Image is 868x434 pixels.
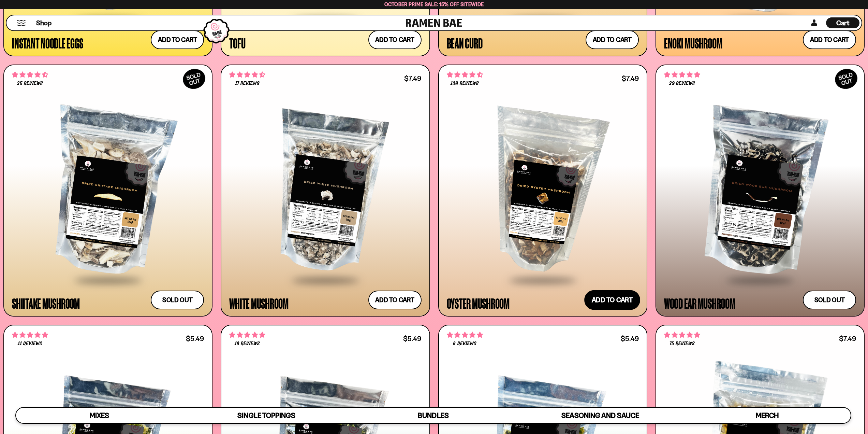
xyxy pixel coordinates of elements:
[235,341,260,347] span: 18 reviews
[684,408,851,423] a: Merch
[826,15,859,30] div: Cart
[186,335,204,342] div: $5.49
[403,335,421,342] div: $5.49
[17,20,26,26] button: Mobile Menu Trigger
[561,411,639,420] span: Seasoning and Sauce
[179,65,209,93] div: SOLD OUT
[12,331,48,339] span: 4.82 stars
[151,291,204,309] button: Sold out
[350,408,517,423] a: Bundles
[656,65,865,317] a: SOLDOUT 4.86 stars 29 reviews Wood Ear Mushroom Sold out
[447,297,510,309] div: Oyster Mushroom
[229,297,289,309] div: White Mushroom
[368,30,422,49] button: Add to cart
[12,70,48,79] span: 4.52 stars
[3,65,212,317] a: SOLDOUT 4.52 stars 25 reviews Shiitake Mushroom Sold out
[447,331,483,339] span: 4.75 stars
[404,75,421,82] div: $7.49
[669,81,695,86] span: 29 reviews
[183,408,350,423] a: Single Toppings
[664,37,722,49] div: Enoki Mushroom
[12,37,83,49] div: Instant Noodle Eggs
[16,408,183,423] a: Mixes
[438,65,647,317] a: 4.68 stars 130 reviews $7.49 Oyster Mushroom Add to cart
[664,331,700,339] span: 4.91 stars
[151,30,204,49] button: Add to cart
[229,70,265,79] span: 4.59 stars
[664,297,735,309] div: Wood Ear Mushroom
[221,65,430,317] a: 4.59 stars 17 reviews $7.49 White Mushroom Add to cart
[447,70,483,79] span: 4.68 stars
[453,341,476,347] span: 8 reviews
[90,411,109,420] span: Mixes
[18,341,42,347] span: 11 reviews
[451,81,479,86] span: 130 reviews
[447,37,483,49] div: Bean Curd
[836,19,850,27] span: Cart
[756,411,779,420] span: Merch
[803,291,856,309] button: Sold out
[229,37,245,49] div: Tofu
[36,17,52,28] a: Shop
[622,75,639,82] div: $7.49
[803,30,856,49] button: Add to cart
[664,70,700,79] span: 4.86 stars
[368,291,422,309] button: Add to cart
[36,18,52,28] span: Shop
[12,297,80,309] div: Shiitake Mushroom
[418,411,448,420] span: Bundles
[384,1,484,8] span: October Prime Sale: 15% off Sitewide
[517,408,683,423] a: Seasoning and Sauce
[586,30,639,49] button: Add to cart
[229,331,265,339] span: 4.83 stars
[17,81,43,86] span: 25 reviews
[584,290,640,310] button: Add to cart
[832,65,861,93] div: SOLD OUT
[237,411,295,420] span: Single Toppings
[839,335,856,342] div: $7.49
[235,81,260,86] span: 17 reviews
[621,335,639,342] div: $5.49
[670,341,695,347] span: 75 reviews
